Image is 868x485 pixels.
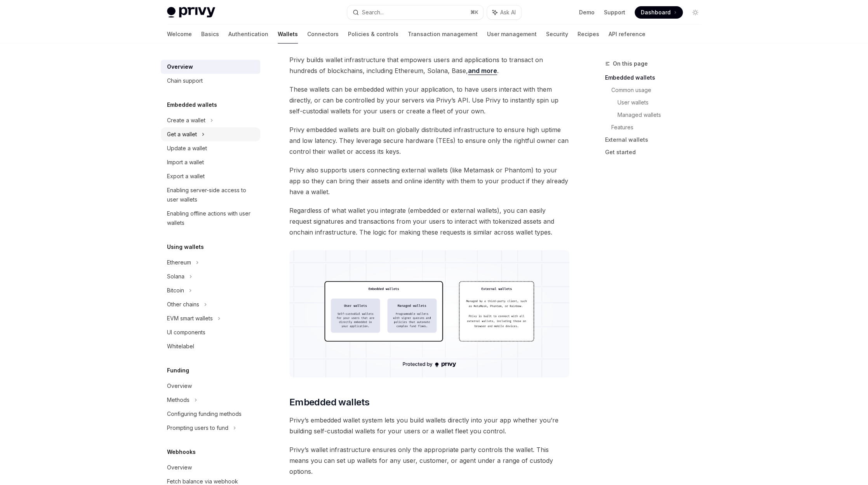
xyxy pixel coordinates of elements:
[468,67,497,75] a: and more
[161,183,260,207] a: Enabling server-side access to user wallets
[167,258,191,267] div: Ethereum
[167,423,228,433] div: Prompting users to fund
[161,60,260,74] a: Overview
[161,379,260,393] a: Overview
[167,62,193,71] div: Overview
[689,6,701,19] button: Toggle dark mode
[167,314,213,323] div: EVM smart wallets
[487,25,537,43] a: User management
[611,121,708,134] a: Features
[167,286,184,295] div: Bitcoin
[605,146,708,158] a: Get started
[161,339,260,353] a: Whitelabel
[307,25,339,43] a: Connectors
[161,169,260,183] a: Export a wallet
[289,396,369,409] span: Embedded wallets
[470,9,478,16] span: ⌘ K
[611,84,708,96] a: Common usage
[167,300,199,309] div: Other chains
[289,124,569,157] span: Privy embedded wallets are built on globally distributed infrastructure to ensure high uptime and...
[347,5,483,19] button: Search...⌘K
[167,366,189,375] h5: Funding
[161,407,260,421] a: Configuring funding methods
[167,328,205,337] div: UI components
[579,9,595,16] a: Demo
[500,9,516,16] span: Ask AI
[289,444,569,477] span: Privy’s wallet infrastructure ensures only the appropriate party controls the wallet. This means ...
[605,71,708,84] a: Embedded wallets
[289,84,569,116] span: These wallets can be embedded within your application, to have users interact with them directly,...
[348,25,398,43] a: Policies & controls
[578,25,599,43] a: Recipes
[609,25,645,43] a: API reference
[167,272,184,281] div: Solana
[605,134,708,146] a: External wallets
[546,25,568,43] a: Security
[289,250,569,377] img: images/walletoverview.png
[289,54,569,76] span: Privy builds wallet infrastructure that empowers users and applications to transact on hundreds o...
[167,242,204,252] h5: Using wallets
[167,116,205,125] div: Create a wallet
[167,144,207,153] div: Update a wallet
[167,409,242,419] div: Configuring funding methods
[618,109,708,121] a: Managed wallets
[161,461,260,475] a: Overview
[167,25,192,43] a: Welcome
[167,7,215,18] img: light logo
[641,9,671,16] span: Dashboard
[167,100,217,110] h5: Embedded wallets
[161,74,260,88] a: Chain support
[161,155,260,169] a: Import a wallet
[161,207,260,230] a: Enabling offline actions with user wallets
[487,5,521,19] button: Ask AI
[167,342,194,351] div: Whitelabel
[635,6,683,19] a: Dashboard
[167,130,197,139] div: Get a wallet
[167,463,192,472] div: Overview
[167,395,190,405] div: Methods
[161,141,260,155] a: Update a wallet
[289,415,569,436] span: Privy’s embedded wallet system lets you build wallets directly into your app whether you’re build...
[161,325,260,339] a: UI components
[167,186,256,204] div: Enabling server-side access to user wallets
[408,25,478,43] a: Transaction management
[604,9,625,16] a: Support
[167,172,205,181] div: Export a wallet
[278,25,298,43] a: Wallets
[618,96,708,109] a: User wallets
[167,76,203,85] div: Chain support
[228,25,268,43] a: Authentication
[289,165,569,197] span: Privy also supports users connecting external wallets (like Metamask or Phantom) to your app so t...
[167,209,256,228] div: Enabling offline actions with user wallets
[167,381,192,391] div: Overview
[289,205,569,238] span: Regardless of what wallet you integrate (embedded or external wallets), you can easily request si...
[613,59,648,68] span: On this page
[167,158,204,167] div: Import a wallet
[201,25,219,43] a: Basics
[362,8,384,17] div: Search...
[167,447,196,457] h5: Webhooks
